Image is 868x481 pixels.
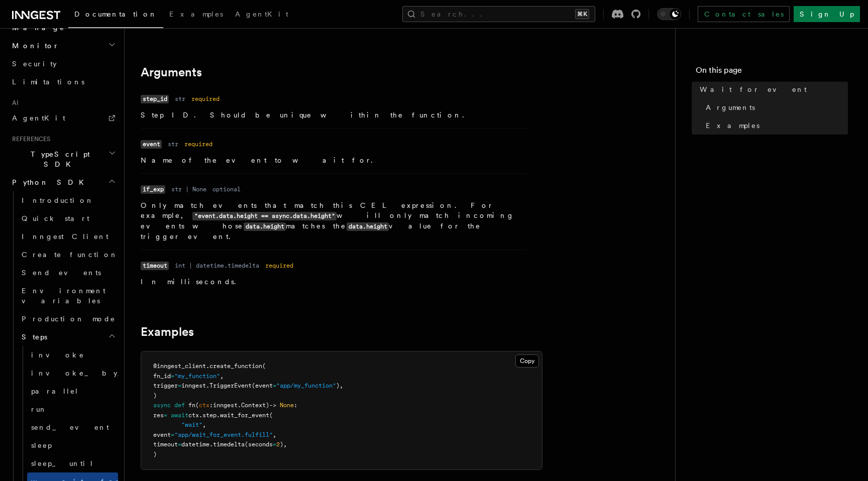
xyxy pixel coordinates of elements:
span: Limitations [12,78,84,86]
span: 2 [276,441,280,448]
span: AgentKit [12,114,65,122]
a: Production mode [18,310,118,328]
span: (event [252,382,273,389]
span: send_event [31,423,109,431]
span: datetime. [181,441,213,448]
span: : [294,402,297,409]
span: def [174,402,185,409]
span: = [178,441,181,448]
span: Quick start [22,214,89,222]
kbd: ⌘K [575,9,589,19]
a: run [27,400,118,418]
span: fn [188,402,195,409]
code: step_id [141,95,169,103]
span: "wait" [181,421,202,428]
span: ( [262,363,266,370]
span: event [153,431,171,438]
span: Python SDK [8,177,90,187]
p: Name of the event to wait for. [141,155,526,165]
span: parallel [31,387,79,395]
a: Examples [702,116,848,135]
span: sleep [31,441,52,449]
span: Create function [22,251,118,259]
a: Documentation [68,3,163,28]
span: = [273,382,276,389]
a: sleep_until [27,454,118,472]
span: create_function [209,363,262,370]
span: "app/wait_for_event.fulfill" [174,431,273,438]
span: (seconds [245,441,273,448]
code: "event.data.height == async.data.height" [192,212,337,220]
span: ( [269,412,273,419]
span: ) [153,392,157,399]
button: Search...⌘K [402,6,595,22]
span: = [164,412,167,419]
span: = [273,441,276,448]
a: Contact sales [698,6,790,22]
span: "my_function" [174,373,220,380]
span: ), [280,441,287,448]
span: . [199,412,202,419]
a: invoke_by_id [27,364,118,382]
span: Context) [241,402,269,409]
span: Send events [22,269,101,277]
span: Examples [706,121,759,131]
h4: On this page [696,64,848,80]
span: . [238,402,241,409]
span: invoke [31,351,84,359]
span: AI [8,99,19,107]
span: , [220,373,224,380]
span: AgentKit [235,10,288,18]
a: Quick start [18,209,118,227]
span: "app/my_function" [276,382,336,389]
span: invoke_by_id [31,369,149,377]
button: Monitor [8,37,118,55]
span: Steps [18,332,47,342]
a: Arguments [141,65,202,79]
dd: optional [212,185,241,193]
button: Steps [18,328,118,346]
span: Monitor [8,41,59,51]
span: Arguments [706,102,755,112]
span: run [31,405,47,413]
a: Examples [141,325,194,339]
a: invoke [27,346,118,364]
dd: required [265,262,293,270]
span: timeout [153,441,178,448]
code: if_exp [141,185,165,194]
span: ) [153,451,157,458]
span: Production mode [22,315,116,323]
a: Sign Up [794,6,860,22]
span: wait_for_event [220,412,269,419]
a: sleep [27,436,118,454]
a: Wait for event [696,80,848,98]
a: Introduction [18,191,118,209]
span: , [273,431,276,438]
span: ( [195,402,199,409]
span: References [8,135,50,143]
dd: str [175,95,185,103]
a: parallel [27,382,118,400]
a: Create function [18,246,118,264]
code: event [141,140,162,149]
span: Examples [169,10,223,18]
p: In milliseconds. [141,277,526,287]
span: ), [336,382,343,389]
span: ctx [188,412,199,419]
p: Step ID. Should be unique within the function. [141,110,526,120]
dd: str | None [171,185,206,193]
a: Examples [163,3,229,27]
span: Security [12,60,57,68]
span: sleep_until [31,459,94,467]
span: await [171,412,188,419]
code: timeout [141,262,169,270]
button: Python SDK [8,173,118,191]
span: , [202,421,206,428]
a: Inngest Client [18,227,118,246]
button: TypeScript SDK [8,145,118,173]
a: AgentKit [229,3,294,27]
dd: int | datetime.timedelta [175,262,259,270]
span: timedelta [213,441,245,448]
span: Documentation [74,10,157,18]
button: Copy [515,354,539,368]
